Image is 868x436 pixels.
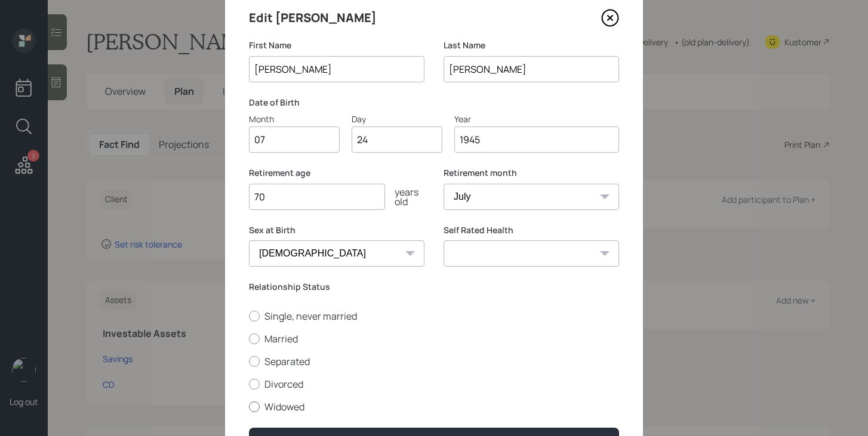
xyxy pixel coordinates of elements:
label: Separated [249,355,619,368]
label: Sex at Birth [249,224,424,236]
label: Retirement age [249,167,424,179]
input: Year [454,126,619,153]
input: Month [249,126,340,153]
div: Day [352,113,442,125]
label: Self Rated Health [444,224,619,236]
label: Relationship Status [249,281,619,293]
label: Retirement month [444,167,619,179]
label: Divorced [249,378,619,391]
div: Month [249,113,340,125]
label: Last Name [444,39,619,51]
label: Single, never married [249,310,619,323]
div: years old [385,187,424,206]
label: Date of Birth [249,97,619,109]
label: First Name [249,39,424,51]
div: Year [454,113,619,125]
input: Day [352,126,442,153]
label: Widowed [249,400,619,413]
label: Married [249,332,619,345]
h4: Edit [PERSON_NAME] [249,8,377,27]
